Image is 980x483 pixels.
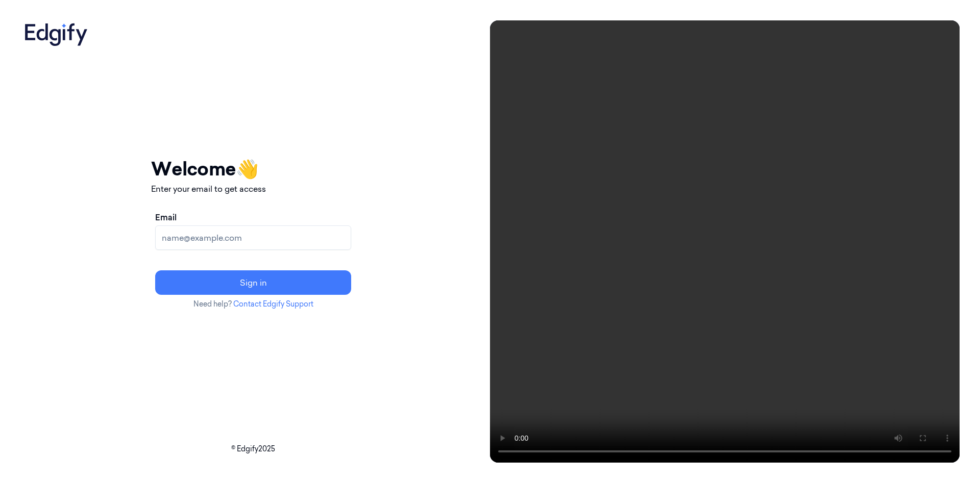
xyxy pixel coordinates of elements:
h1: Welcome 👋 [151,155,355,183]
button: Sign in [155,270,351,295]
p: Enter your email to get access [151,183,355,195]
p: Need help? [151,299,355,310]
input: name@example.com [155,225,351,250]
label: Email [155,211,177,223]
p: © Edgify 2025 [20,444,486,454]
a: Contact Edgify Support [233,299,313,309]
